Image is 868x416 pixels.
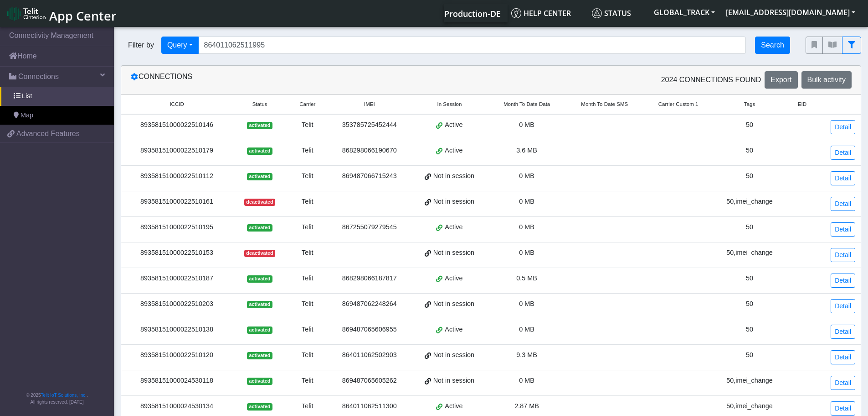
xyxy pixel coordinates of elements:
[127,171,227,181] div: 89358151000022510112
[661,74,761,85] span: 2024 Connections found
[831,376,855,390] a: Detail
[247,352,272,359] span: activated
[293,222,323,232] div: Telit
[592,8,631,18] span: Status
[247,173,272,180] span: activated
[16,128,80,139] span: Advanced Features
[433,248,474,258] span: Not in session
[334,350,406,360] div: 864011062502903
[127,376,227,386] div: 89358151000024530118
[511,8,571,18] span: Help center
[127,325,227,335] div: 89358151000022510138
[719,171,781,181] div: 50
[770,76,791,84] span: Export
[123,71,491,89] div: Connections
[334,274,406,284] div: 868298066187817
[169,100,184,108] span: ICCID
[247,403,272,411] span: activated
[719,222,781,232] div: 50
[444,8,501,19] span: Production-DE
[445,222,462,232] span: Active
[293,376,323,386] div: Telit
[127,299,227,309] div: 89358151000022510203
[22,91,32,101] span: List
[514,402,539,410] span: 2.87 MB
[445,120,462,130] span: Active
[247,301,272,308] span: activated
[334,146,406,156] div: 868298066190670
[719,197,781,207] div: 50,imei_change
[588,4,648,22] a: Status
[831,325,855,339] a: Detail
[7,6,46,21] img: logo-telit-cinterion-gw-new.png
[7,4,115,23] a: App Center
[293,350,323,360] div: Telit
[334,401,406,411] div: 864011062511300
[807,76,846,84] span: Bulk activity
[437,100,462,108] span: In Session
[252,100,267,108] span: Status
[516,274,537,282] span: 0.5 MB
[247,122,272,129] span: activated
[831,146,855,160] a: Detail
[519,223,534,231] span: 0 MB
[503,100,550,108] span: Month To Date Data
[744,100,755,108] span: Tags
[798,100,806,108] span: EID
[831,401,855,416] a: Detail
[831,222,855,237] a: Detail
[41,393,87,398] a: Telit IoT Solutions, Inc.
[364,100,375,108] span: IMEI
[198,37,746,54] input: Search...
[433,299,474,309] span: Not in session
[719,325,781,335] div: 50
[433,376,474,386] span: Not in session
[801,71,852,89] button: Bulk activity
[127,146,227,156] div: 89358151000022510179
[49,7,117,24] span: App Center
[519,121,534,128] span: 0 MB
[21,111,33,121] span: Map
[519,377,534,384] span: 0 MB
[293,146,323,156] div: Telit
[293,120,323,130] div: Telit
[831,171,855,185] a: Detail
[519,198,534,205] span: 0 MB
[127,350,227,360] div: 89358151000022510120
[719,248,781,258] div: 50,imei_change
[293,274,323,284] div: Telit
[433,171,474,181] span: Not in session
[719,274,781,284] div: 50
[519,172,534,179] span: 0 MB
[433,350,474,360] span: Not in session
[127,248,227,258] div: 89358151000022510153
[293,197,323,207] div: Telit
[247,147,272,155] span: activated
[511,8,521,18] img: knowledge.svg
[765,71,797,89] button: Export
[445,401,462,411] span: Active
[831,274,855,288] a: Detail
[247,275,272,283] span: activated
[445,146,462,156] span: Active
[831,350,855,364] a: Detail
[127,222,227,232] div: 89358151000022510195
[334,299,406,309] div: 869487062248264
[519,300,534,307] span: 0 MB
[581,100,628,108] span: Month To Date SMS
[831,197,855,211] a: Detail
[516,147,537,154] span: 3.6 MB
[127,197,227,207] div: 89358151000022510161
[293,248,323,258] div: Telit
[592,8,602,18] img: status.svg
[719,146,781,156] div: 50
[516,351,537,358] span: 9.3 MB
[831,120,855,134] a: Detail
[334,120,406,130] div: 353785725452444
[433,197,474,207] span: Not in session
[719,376,781,386] div: 50,imei_change
[445,274,462,284] span: Active
[658,100,699,108] span: Carrier Custom 1
[244,250,275,257] span: deactivated
[719,120,781,130] div: 50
